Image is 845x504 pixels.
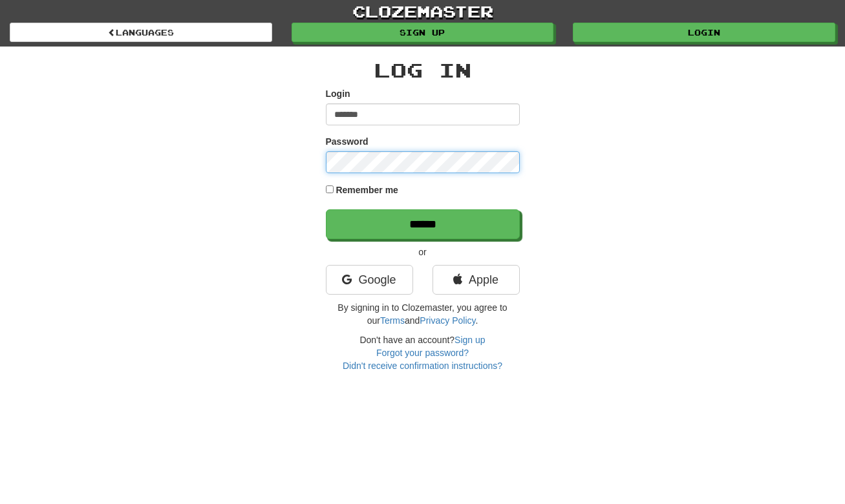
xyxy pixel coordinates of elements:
p: By signing in to Clozemaster, you agree to our and . [326,301,520,327]
label: Login [326,87,350,100]
label: Password [326,135,369,148]
a: Login [573,23,835,42]
a: Forgot your password? [376,348,469,358]
a: Apple [433,265,520,295]
a: Privacy Policy [420,315,475,326]
label: Remember me [336,184,398,196]
a: Sign up [455,335,485,345]
a: Sign up [292,23,554,42]
p: or [326,246,520,258]
a: Terms [380,315,405,326]
a: Languages [10,23,272,42]
a: Didn't receive confirmation instructions? [343,361,502,371]
div: Don't have an account? [326,333,520,372]
a: Google [326,265,413,295]
h2: Log In [326,59,520,81]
